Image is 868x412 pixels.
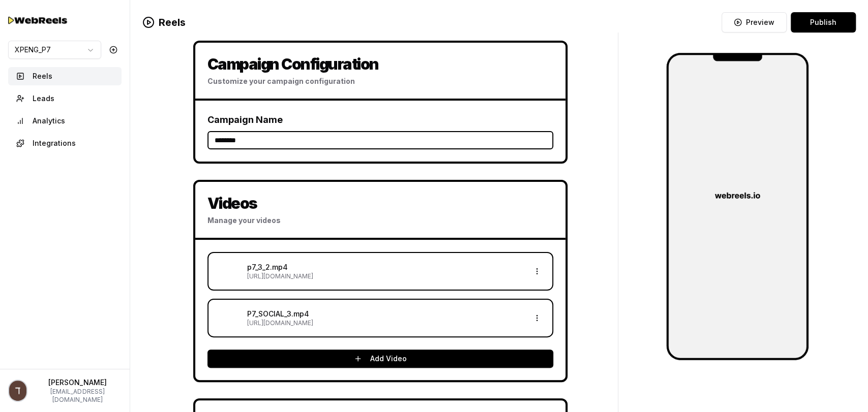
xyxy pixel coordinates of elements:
[34,377,122,388] p: [PERSON_NAME]
[8,67,122,85] button: Reels
[207,114,283,125] label: Campaign Name
[207,350,553,368] button: Add Video
[722,12,787,33] button: Preview
[142,15,186,29] h2: Reels
[9,381,26,401] img: Profile picture
[207,194,553,212] div: Videos
[8,13,69,27] img: Testimo
[8,89,122,108] button: Leads
[666,53,809,360] img: Project Logo
[8,377,122,404] button: Profile picture[PERSON_NAME][EMAIL_ADDRESS][DOMAIN_NAME]
[247,272,524,280] p: [URL][DOMAIN_NAME]
[247,309,524,319] p: P7_SOCIAL_3.mp4
[791,12,856,33] button: Publish
[8,134,122,152] button: Integrations
[8,112,122,130] button: Analytics
[247,319,524,327] p: [URL][DOMAIN_NAME]
[247,262,524,272] p: p7_3_2.mp4
[34,388,122,404] p: [EMAIL_ADDRESS][DOMAIN_NAME]
[207,215,553,226] div: Manage your videos
[207,55,553,73] div: Campaign Configuration
[207,76,553,86] div: Customize your campaign configuration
